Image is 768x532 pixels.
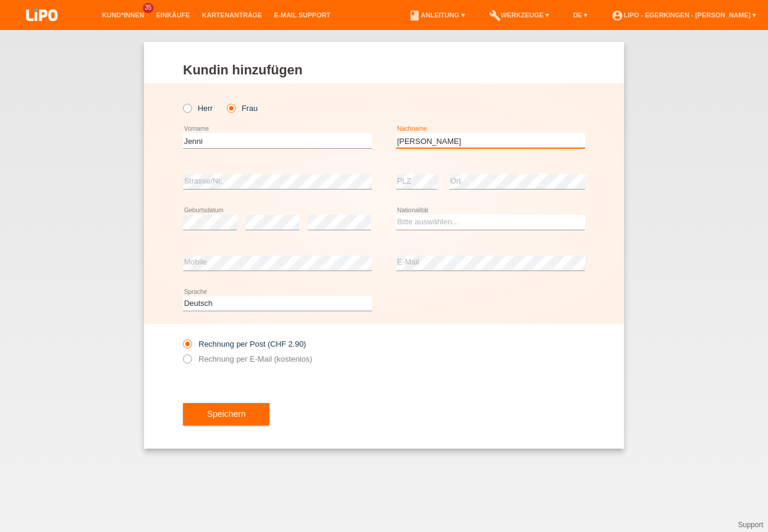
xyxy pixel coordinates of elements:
[183,104,213,113] label: Herr
[96,11,150,19] a: Kund*innen
[403,11,470,19] a: bookAnleitung ▾
[12,25,72,34] a: LIPO pay
[268,11,337,19] a: E-Mail Support
[738,521,763,529] a: Support
[227,104,257,113] label: Frau
[183,403,269,426] button: Speichern
[183,354,312,363] label: Rechnung per E-Mail (kostenlos)
[143,3,154,13] span: 35
[207,409,245,419] span: Speichern
[150,11,196,19] a: Einkäufe
[183,354,191,369] input: Rechnung per E-Mail (kostenlos)
[489,10,501,22] i: build
[183,104,191,112] input: Herr
[605,11,762,19] a: account_circleLIPO - Egerkingen - [PERSON_NAME] ▾
[227,104,235,112] input: Frau
[611,10,623,22] i: account_circle
[183,62,585,77] h1: Kundin hinzufügen
[567,11,593,19] a: DE ▾
[483,11,556,19] a: buildWerkzeuge ▾
[196,11,268,19] a: Kartenanträge
[409,10,421,22] i: book
[183,339,306,348] label: Rechnung per Post (CHF 2.90)
[183,339,191,354] input: Rechnung per Post (CHF 2.90)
